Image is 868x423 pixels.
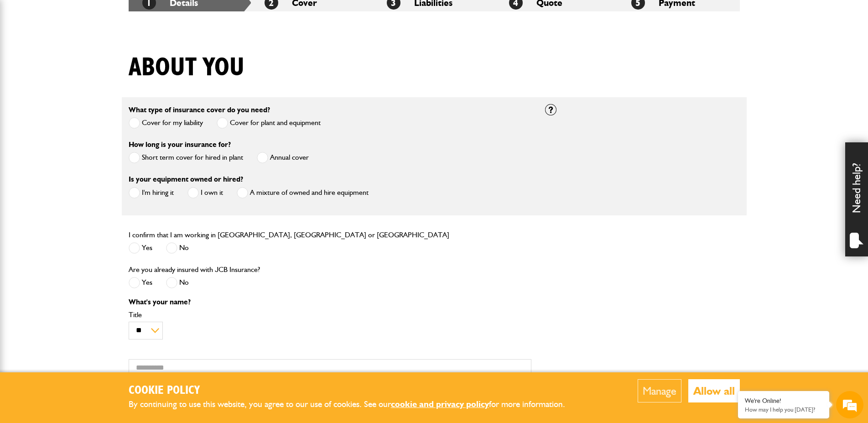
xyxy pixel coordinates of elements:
[187,187,223,198] label: I own it
[129,397,580,412] p: By continuing to use this website, you agree to our use of cookies. See our for more information.
[129,384,580,398] h2: Cookie Policy
[745,397,822,405] div: We're Online!
[129,152,243,163] label: Short term cover for hired in plant
[129,52,244,83] h1: About you
[129,277,152,288] label: Yes
[166,242,189,254] label: No
[688,379,740,402] button: Allow all
[129,106,270,114] label: What type of insurance cover do you need?
[129,187,174,198] label: I'm hiring it
[129,266,260,273] label: Are you already insured with JCB Insurance?
[129,242,152,254] label: Yes
[166,277,189,288] label: No
[237,187,369,198] label: A mixture of owned and hire equipment
[129,141,231,148] label: How long is your insurance for?
[129,117,203,129] label: Cover for my liability
[129,298,531,306] p: What's your name?
[638,379,681,402] button: Manage
[129,311,531,319] label: Title
[217,117,321,129] label: Cover for plant and equipment
[391,399,489,409] a: cookie and privacy policy
[845,142,868,256] div: Need help?
[129,176,243,183] label: Is your equipment owned or hired?
[745,406,822,413] p: How may I help you today?
[129,231,449,239] label: I confirm that I am working in [GEOGRAPHIC_DATA], [GEOGRAPHIC_DATA] or [GEOGRAPHIC_DATA]
[257,152,309,163] label: Annual cover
